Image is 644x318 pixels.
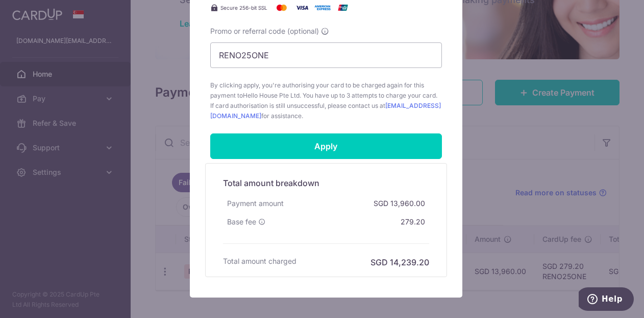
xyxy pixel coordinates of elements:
h6: SGD 14,239.20 [370,256,429,268]
img: Mastercard [271,2,292,14]
img: Visa [292,2,312,14]
div: Payment amount [223,194,288,213]
img: UnionPay [333,2,353,14]
iframe: Opens a widget where you can find more information [579,287,634,313]
span: Hello House Pte Ltd [243,92,300,99]
h5: Total amount breakdown [223,177,429,189]
input: Apply [210,133,442,159]
span: Promo or referral code (optional) [210,26,319,36]
h6: Total amount charged [223,256,296,266]
span: By clicking apply, you're authorising your card to be charged again for this payment to . You hav... [210,80,442,121]
span: Base fee [227,217,256,227]
span: Secure 256-bit SSL [220,4,267,12]
div: 279.20 [397,213,429,231]
img: American Express [312,2,333,14]
div: SGD 13,960.00 [369,194,429,213]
